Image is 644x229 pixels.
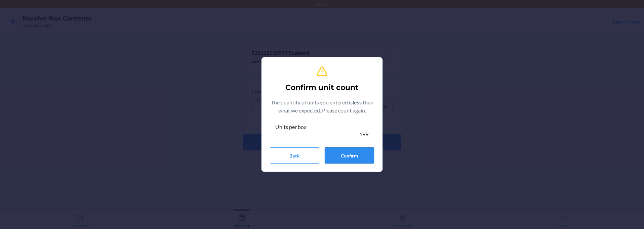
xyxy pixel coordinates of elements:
b: less [353,99,363,105]
button: Back [270,147,319,164]
button: Confirm [325,147,374,164]
input: Units per box [270,126,374,142]
h2: Confirm unit count [285,82,359,93]
p: The quantity of units you entered is than what we expected. Please count again. [270,98,374,114]
span: Units per box [274,124,308,130]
